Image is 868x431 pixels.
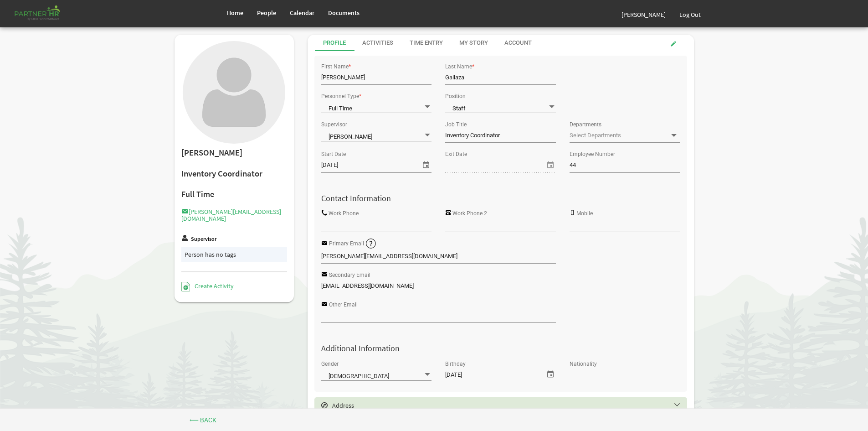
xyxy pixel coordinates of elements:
label: Secondary Email [329,272,370,278]
label: Position [445,93,466,99]
label: Personnel Type [321,93,359,99]
span: Select [321,402,328,409]
label: First Name [321,64,349,70]
label: Work Phone 2 [452,211,487,217]
label: Nationality [570,361,597,367]
span: Documents [328,9,360,17]
label: Birthday [445,361,466,367]
div: Time Entry [410,39,443,47]
span: People [257,9,276,17]
h4: Full Time [181,190,288,199]
h4: Additional Information [314,344,687,353]
h5: Address [321,402,694,409]
a: [PERSON_NAME][EMAIL_ADDRESS][DOMAIN_NAME] [181,208,281,223]
label: Mobile [576,211,593,217]
span: Calendar [290,9,314,17]
h2: Inventory Coordinator [181,169,288,179]
label: Departments [570,122,601,128]
label: Other Email [329,302,358,308]
label: Gender [321,361,339,367]
label: Exit Date [445,151,467,157]
label: Employee Number [570,151,615,157]
label: Work Phone [329,211,359,217]
a: [PERSON_NAME] [615,2,673,27]
h4: Contact Information [314,194,687,203]
div: tab-header [315,35,701,51]
img: question-sm.png [365,238,377,249]
a: Log Out [673,2,708,27]
label: Job Title [445,122,467,128]
div: Profile [323,39,346,47]
div: My Story [459,39,488,47]
span: Home [227,9,243,17]
label: Primary Email [329,241,364,247]
label: Supervisor [321,122,347,128]
div: Account [504,39,532,47]
img: Create Activity [181,282,190,291]
div: Person has no tags [185,250,284,259]
a: Create Activity [181,282,234,290]
h2: [PERSON_NAME] [181,148,288,158]
div: Activities [362,39,393,47]
label: Supervisor [191,236,216,242]
span: select [421,159,431,171]
span: select [545,159,556,171]
label: Last Name [445,64,472,70]
img: User with no profile picture [183,41,285,144]
span: select [545,368,556,380]
label: Start Date [321,151,346,157]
